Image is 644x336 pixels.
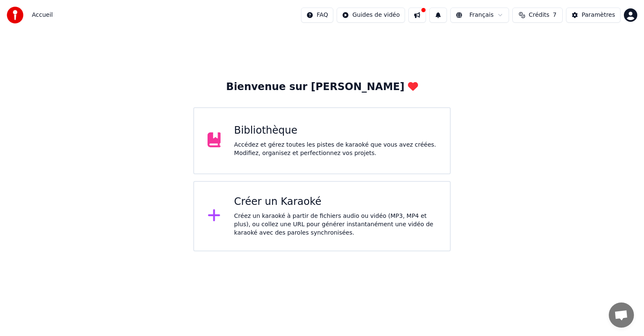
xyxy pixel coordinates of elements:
[32,11,53,19] nav: breadcrumb
[512,8,563,23] button: Crédits7
[529,11,549,19] span: Crédits
[234,195,436,209] div: Créer un Karaoké
[553,11,556,19] span: 7
[226,80,418,94] div: Bienvenue sur [PERSON_NAME]
[566,8,621,23] button: Paramètres
[337,8,405,23] button: Guides de vidéo
[609,302,634,328] div: Ouvrir le chat
[32,11,53,19] span: Accueil
[234,124,436,137] div: Bibliothèque
[234,141,436,158] div: Accédez et gérez toutes les pistes de karaoké que vous avez créées. Modifiez, organisez et perfec...
[234,212,436,237] div: Créez un karaoké à partir de fichiers audio ou vidéo (MP3, MP4 et plus), ou collez une URL pour g...
[7,7,23,23] img: youka
[582,11,615,19] div: Paramètres
[301,8,333,23] button: FAQ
